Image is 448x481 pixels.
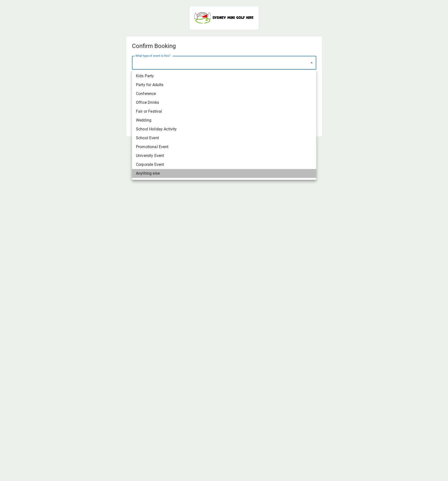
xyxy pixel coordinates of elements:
li: Promotional Event [132,142,316,151]
li: University Event [132,151,316,160]
li: Anything else [132,169,316,178]
li: Fair or Festival [132,107,316,116]
li: Kids Party [132,72,316,80]
li: Corporate Event [132,160,316,169]
li: Office Drinks [132,98,316,107]
li: Party for Adults [132,80,316,89]
li: Wedding [132,116,316,125]
li: School Holiday Activity [132,125,316,134]
li: School Event [132,134,316,142]
li: Conference [132,89,316,98]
